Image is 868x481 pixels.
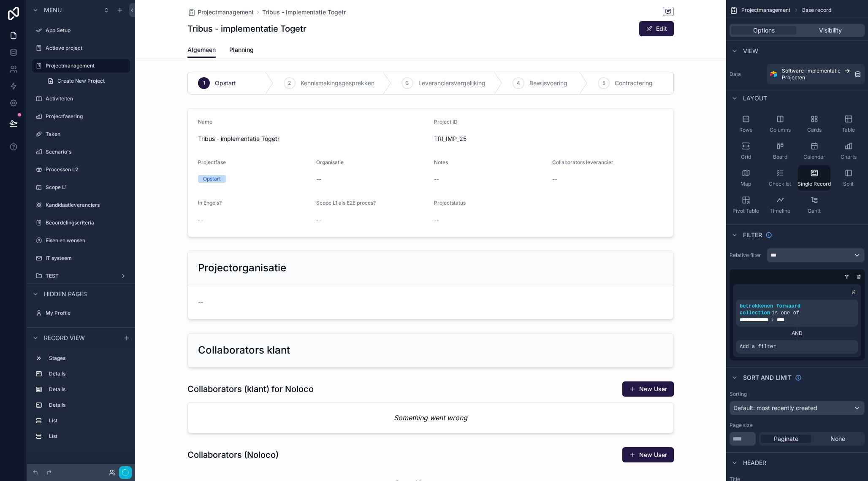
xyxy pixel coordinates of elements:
button: Default: most recently created [730,401,865,415]
a: Tribus - implementatie Togetr [262,8,346,16]
label: Eisen en wensen [46,237,128,244]
span: Split [843,181,854,187]
button: Split [832,165,865,191]
button: Board [764,138,796,164]
span: betrokkenen forwaard collection [740,303,800,316]
label: Scenario's [46,149,128,155]
span: Columns [770,127,791,133]
img: Airtable Logo [770,71,777,78]
span: Create New Project [57,78,105,84]
span: Projecten [782,74,805,81]
a: Projectmanagement [32,59,130,73]
label: Kandidaatleveranciers [46,202,128,208]
span: Planning [229,46,254,54]
button: Cards [798,111,830,137]
button: Grid [730,138,762,164]
a: Eisen en wensen [32,234,130,247]
span: None [830,435,845,443]
h1: Tribus - implementatie Togetr [187,23,307,35]
span: Timeline [770,208,790,214]
span: View [743,47,758,55]
div: AND [736,330,858,337]
button: Gantt [798,192,830,218]
a: Activiteiten [32,92,130,105]
span: Base record [802,7,831,14]
span: Projectmanagement [741,7,790,14]
button: Rows [730,111,762,137]
span: Default: most recently created [733,404,817,411]
label: Beoordelingscriteria [46,219,128,226]
button: Map [730,165,762,191]
a: Planning [229,42,254,59]
button: Timeline [764,192,796,218]
div: scrollable content [27,348,135,451]
a: Scope L1 [32,181,130,194]
a: Processen L2 [32,163,130,176]
label: Scope L1 [46,184,128,191]
span: Charts [841,154,857,160]
span: Gantt [808,208,821,214]
button: Columns [764,111,796,137]
label: Activiteiten [46,95,128,102]
label: Actieve project [46,45,128,51]
span: Checklist [769,181,791,187]
span: Grid [741,154,751,160]
button: Edit [639,21,674,36]
span: Options [753,26,775,35]
span: Menu [44,6,62,14]
label: Page size [730,422,753,429]
label: Taken [46,131,128,138]
label: My Profile [46,310,128,316]
span: Single Record [797,181,831,187]
span: Rows [739,127,752,133]
a: Algemeen [187,42,216,58]
span: Calendar [803,154,825,160]
label: Stages [49,355,127,362]
label: Sorting [730,391,747,397]
button: Pivot Table [730,192,762,218]
span: Header [743,459,766,467]
a: Actieve project [32,41,130,55]
span: Map [741,181,751,187]
span: Layout [743,94,767,103]
span: Algemeen [187,46,216,54]
a: My Profile [32,306,130,320]
span: Paginate [774,435,798,443]
button: Single Record [798,165,830,191]
a: IT systeem [32,251,130,265]
span: Record view [44,334,85,342]
span: Sort And Limit [743,373,792,382]
a: Taken [32,127,130,141]
span: Table [842,127,855,133]
button: Charts [832,138,865,164]
span: Projectmanagement [198,8,254,16]
span: Filter [743,231,762,239]
span: is one of [772,310,799,316]
label: Details [49,386,127,393]
button: Checklist [764,165,796,191]
label: Processen L2 [46,166,128,173]
a: TEST [32,269,130,283]
a: Kandidaatleveranciers [32,198,130,212]
button: Table [832,111,865,137]
label: TEST [46,273,117,279]
a: Beoordelingscriteria [32,216,130,230]
a: Software-implementatieProjecten [767,64,865,84]
label: Relative filter [730,252,763,259]
span: Board [773,154,787,160]
label: App Setup [46,27,128,34]
a: Projectfasering [32,110,130,123]
span: Hidden pages [44,290,87,298]
span: Cards [807,127,822,133]
span: Software-implementatie [782,68,841,74]
a: App Setup [32,24,130,37]
a: Projectmanagement [187,8,254,16]
label: Details [49,402,127,408]
a: Create New Project [42,74,130,88]
label: IT systeem [46,255,128,262]
span: Pivot Table [732,208,759,214]
label: List [49,433,127,440]
button: Calendar [798,138,830,164]
label: List [49,417,127,424]
label: Data [730,71,763,78]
